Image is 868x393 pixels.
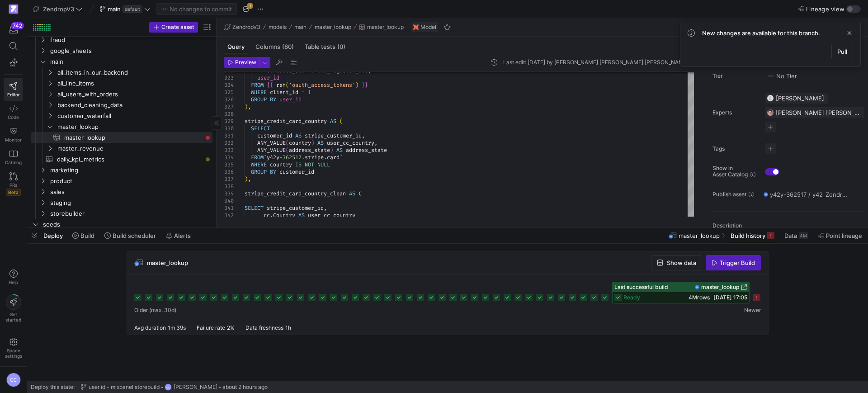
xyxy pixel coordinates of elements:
[31,384,75,390] span: Deploy this state:
[50,57,211,67] span: main
[298,212,305,219] span: AS
[305,44,345,50] span: Table tests
[814,228,866,243] button: Point lineage
[327,154,340,161] span: card
[245,204,264,212] span: SELECT
[50,176,211,186] span: product
[362,132,365,139] span: ,
[31,197,212,208] div: Press SPACE to select this row.
[784,232,797,239] span: Data
[270,89,298,96] span: client_id
[614,284,668,290] span: Last successful build
[224,125,234,132] div: 330
[31,99,212,110] div: Press SPACE to select this row.
[6,373,21,387] div: GC
[31,154,212,165] a: daily_kpi_metrics​​​​​​​​​​
[235,59,256,66] span: Preview
[295,161,302,168] span: IS
[317,139,324,147] span: AS
[365,81,368,89] span: }
[679,232,720,239] span: master_lookup
[4,334,23,363] a: Spacesettings
[330,147,333,154] span: )
[346,147,387,154] span: address_state
[31,34,212,45] div: Press SPACE to select this row.
[336,147,343,154] span: AS
[420,24,436,30] span: Model
[712,146,758,152] span: Tags
[224,132,234,139] div: 331
[720,259,755,266] span: Trigger Build
[257,132,292,139] span: customer_id
[134,324,166,331] span: Avg duration
[761,189,852,200] button: y42y-362517 / y42_ZendropV3_main / master_lookup
[712,191,746,198] span: Publish asset
[267,204,324,212] span: stripe_customer_id
[251,154,264,161] span: FROM
[251,81,264,89] span: FROM
[289,139,311,147] span: country
[174,232,191,239] span: Alerts
[257,147,286,154] span: ANY_VALUE
[266,22,289,33] button: models
[4,123,23,146] a: Monitor
[100,228,160,243] button: Build scheduler
[826,232,862,239] span: Point lineage
[11,22,24,29] div: 742
[286,147,289,154] span: (
[123,5,142,13] span: default
[50,198,211,208] span: staging
[4,291,23,326] button: Getstarted
[57,100,211,110] span: backend_cleaning_data
[31,45,212,56] div: Press SPACE to select this row.
[324,154,327,161] span: .
[270,161,292,168] span: country
[6,189,21,196] span: Beta
[245,103,248,110] span: )
[31,132,212,143] a: master_lookup​​​​​​​​​​
[767,109,774,116] img: https://storage.googleapis.com/y42-prod-data-exchange/images/G2kHvxVlt02YItTmblwfhPy4mK5SfUxFU6Tr...
[31,132,212,143] div: Press SPACE to select this row.
[64,133,202,143] span: master_lookup​​​​​​​​​​
[776,109,861,116] span: [PERSON_NAME] [PERSON_NAME] [PERSON_NAME]
[7,92,20,97] span: Editor
[224,89,234,96] div: 325
[367,24,404,30] span: master_lookup
[245,190,346,197] span: stripe_credit_card_country_clean
[340,118,343,125] span: (
[337,44,345,50] span: (0)
[251,96,267,103] span: GROUP
[162,228,195,243] button: Alerts
[50,187,211,197] span: sales
[43,219,211,230] span: seeds
[245,324,283,331] span: Data freshness
[276,81,286,89] span: ref
[279,168,314,175] span: customer_id
[31,219,212,230] div: Press SPACE to select this row.
[264,154,267,161] span: `
[97,3,153,15] button: maindefault
[224,197,234,204] div: 340
[57,154,202,165] span: daily_kpi_metrics​​​​​​​​​​
[357,22,406,33] button: master_lookup
[362,81,365,89] span: }
[767,72,797,80] span: No Tier
[308,89,311,96] span: 1
[224,161,234,168] div: 335
[222,384,268,390] span: about 2 hours ago
[292,22,309,33] button: main
[5,160,22,165] span: Catalog
[224,96,234,103] div: 326
[31,143,212,154] div: Press SPACE to select this row.
[50,165,211,175] span: marketing
[289,81,355,89] span: 'oauth_access_tokens'
[349,190,355,197] span: AS
[31,110,212,121] div: Press SPACE to select this row.
[273,212,295,219] span: Country
[31,208,212,219] div: Press SPACE to select this row.
[113,232,156,239] span: Build scheduler
[57,111,211,121] span: customer_waterfall
[355,81,359,89] span: )
[31,186,212,197] div: Press SPACE to select this row.
[767,95,774,102] img: https://lh3.googleusercontent.com/a-/ACNPEu9K0NA4nyHaeR8smRh1ohoGMWyUALYAW_KvLOW-=s96-c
